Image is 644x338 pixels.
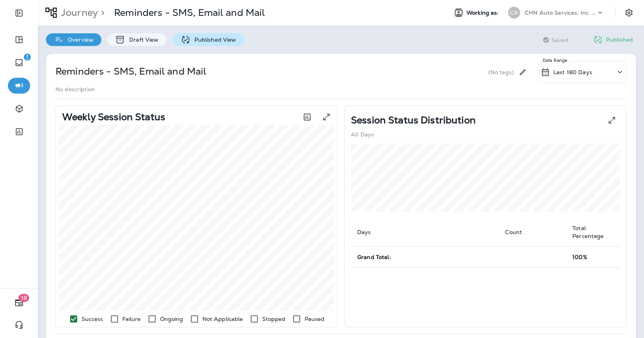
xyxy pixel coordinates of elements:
p: Stopped [262,316,286,322]
p: Last 180 Days [553,69,592,75]
span: Working as: [467,10,500,16]
button: Settings [622,6,636,20]
p: Published View [191,36,236,43]
button: View Pie expanded to full screen [604,112,620,128]
p: Session Status Distribution [351,117,476,123]
p: Overview [64,36,93,43]
p: CHN Auto Services, Inc. dba Jiffy Lube [525,10,596,16]
p: All Days [351,131,374,138]
div: CA [508,7,520,19]
p: Date Range [543,57,568,63]
p: Paused [305,316,325,322]
span: 18 [19,294,29,302]
p: Reminders - SMS, Email and Mail [55,65,206,78]
button: Expand Sidebar [8,5,30,21]
button: 18 [8,295,30,311]
th: Days [351,218,499,247]
span: Grand Total: [357,253,391,261]
p: Success [82,316,103,322]
span: Saved [551,37,568,43]
p: Draft View [125,36,158,43]
p: > [98,7,105,19]
span: 100% [572,253,587,261]
p: Failure [122,316,141,322]
button: View graph expanded to full screen [318,109,334,125]
th: Count [499,218,566,247]
th: Total Percentage [566,218,620,247]
p: No description [55,86,95,92]
p: Ongoing [160,316,183,322]
div: Edit [515,61,530,83]
p: Reminders - SMS, Email and Mail [114,7,265,19]
p: (No tags) [488,69,514,75]
p: Journey [58,7,98,19]
p: Published [606,36,633,43]
button: Toggle between session count and session percentage [299,109,315,125]
p: Not Applicable [202,316,243,322]
p: Weekly Session Status [62,114,165,120]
